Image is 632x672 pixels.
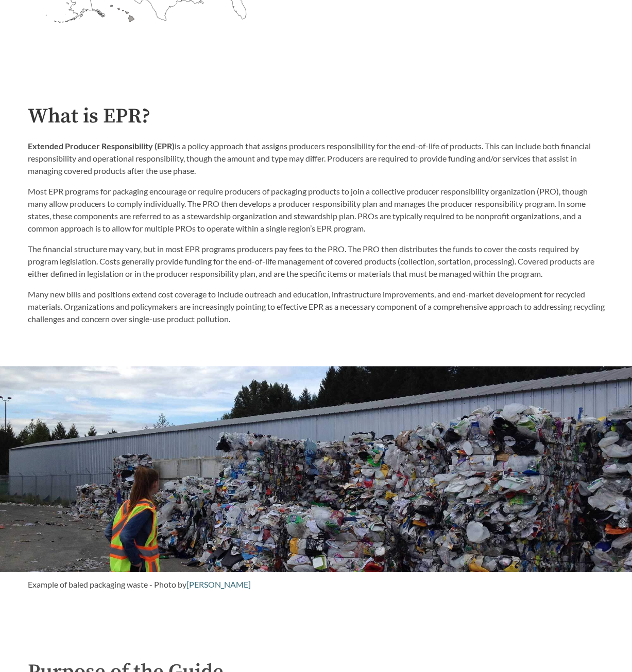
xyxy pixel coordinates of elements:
[28,288,605,325] p: Many new bills and positions extend cost coverage to include outreach and education, infrastructu...
[28,243,605,280] p: The financial structure may vary, but in most EPR programs producers pay fees to the PRO. The PRO...
[186,579,251,589] a: [PERSON_NAME]
[28,105,605,128] h2: What is EPR?
[28,579,186,589] span: Example of baled packaging waste - Photo by
[28,141,175,151] strong: Extended Producer Responsibility (EPR)
[28,185,605,235] p: Most EPR programs for packaging encourage or require producers of packaging products to join a co...
[28,140,605,177] p: is a policy approach that assigns producers responsibility for the end-of-life of products. This ...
